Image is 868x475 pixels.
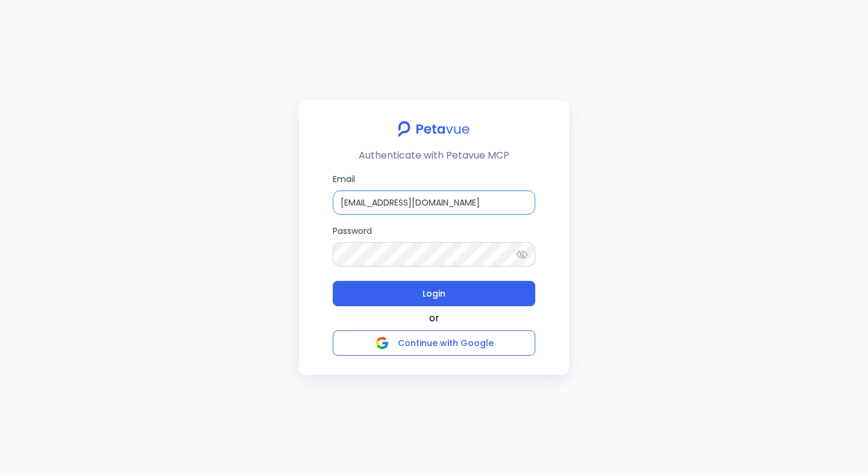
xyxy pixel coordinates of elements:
[333,224,535,266] label: Password
[333,242,535,266] input: Password
[390,115,477,143] img: petavue logo
[423,285,445,302] span: Login
[333,330,535,356] button: Continue with Google
[429,311,439,326] span: or
[333,172,535,215] label: Email
[398,337,494,349] span: Continue with Google
[333,190,535,215] input: Email
[333,281,535,306] button: Login
[359,148,509,163] p: Authenticate with Petavue MCP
